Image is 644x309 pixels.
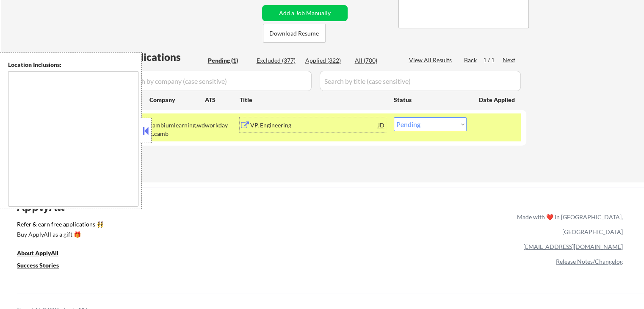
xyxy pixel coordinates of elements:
div: Location Inclusions: [8,61,138,69]
a: Release Notes/Changelog [556,258,623,265]
div: cambiumlearning.wd1.camb [149,121,205,138]
div: Date Applied [479,96,516,104]
div: ATS [205,96,240,104]
input: Search by title (case sensitive) [320,71,521,91]
a: [EMAIL_ADDRESS][DOMAIN_NAME] [523,243,623,250]
div: ApplyAll [17,199,74,214]
a: About ApplyAll [17,249,70,259]
button: Download Resume [263,24,326,43]
div: Next [503,56,516,64]
u: Success Stories [17,262,59,269]
div: Title [240,96,386,104]
div: Applications [121,52,205,62]
a: Buy ApplyAll as a gift 🎁 [17,230,102,241]
div: View All Results [409,56,454,64]
input: Search by company (case sensitive) [121,71,312,91]
div: Excluded (377) [257,56,299,65]
a: Refer & earn free applications 👯‍♀️ [17,221,340,230]
div: Made with ❤️ in [GEOGRAPHIC_DATA], [GEOGRAPHIC_DATA] [514,210,623,239]
u: About ApplyAll [17,249,58,257]
div: Company [149,96,205,104]
button: Add a Job Manually [262,5,348,21]
div: VP, Engineering [250,121,378,130]
div: JD [377,117,386,132]
div: Back [464,56,478,64]
div: workday [205,121,240,130]
div: Applied (322) [305,56,348,65]
div: All (700) [355,56,397,65]
a: Success Stories [17,261,70,272]
div: Status [394,92,467,107]
div: Pending (1) [208,56,250,65]
div: 1 / 1 [483,56,503,64]
div: Buy ApplyAll as a gift 🎁 [17,232,102,237]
